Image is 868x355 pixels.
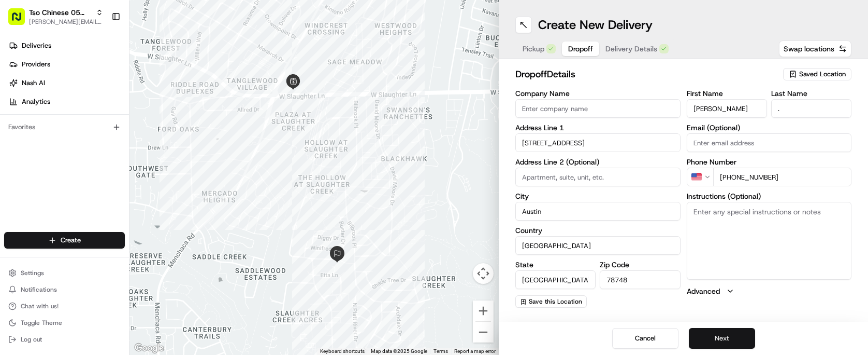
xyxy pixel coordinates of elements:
label: Email (Optional) [687,124,852,131]
input: Apartment, suite, unit, etc. [515,168,681,186]
span: Pylon [103,176,125,184]
button: Notifications [4,282,125,297]
label: Address Line 1 [515,124,681,131]
span: Analytics [22,97,50,106]
input: Enter zip code [600,270,680,289]
button: Swap locations [779,40,851,57]
span: Create [61,236,81,245]
input: Enter country [515,236,681,255]
div: 💻 [88,152,96,160]
button: Save this Location [515,295,587,308]
input: Clear [27,67,171,78]
span: API Documentation [98,151,166,161]
img: 1736555255976-a54dd68f-1ca7-489b-9aae-adbdc363a1c4 [10,99,29,118]
span: Nash AI [22,78,45,88]
span: Swap locations [784,44,834,54]
h1: Create New Delivery [538,17,653,33]
label: Phone Number [687,158,852,166]
span: Log out [21,335,42,344]
button: Advanced [687,286,852,296]
span: Delivery Details [605,44,657,54]
label: Instructions (Optional) [687,193,852,200]
button: Tso Chinese 05 [PERSON_NAME][PERSON_NAME][EMAIL_ADDRESS][DOMAIN_NAME] [4,4,107,29]
a: Deliveries [4,37,129,54]
span: Providers [22,60,50,69]
label: Zip Code [600,261,680,268]
button: Map camera controls [473,263,494,284]
a: 💻API Documentation [83,146,170,165]
input: Enter last name [771,99,851,118]
img: Google [132,342,166,355]
a: Providers [4,56,129,73]
label: Country [515,227,681,234]
button: Settings [4,266,125,280]
span: Pickup [523,44,544,54]
label: Company Name [515,90,681,97]
label: Last Name [771,90,851,97]
button: Cancel [612,328,678,349]
input: Enter state [515,270,596,289]
span: Chat with us! [21,302,59,310]
span: Save this Location [529,297,582,306]
a: Report a map error [454,348,496,354]
div: 📗 [10,152,19,160]
button: Start new chat [176,102,189,115]
input: Enter phone number [713,168,852,186]
div: Start new chat [35,99,170,110]
span: Deliveries [22,41,51,50]
label: State [515,261,596,268]
button: Zoom out [473,322,494,343]
button: [PERSON_NAME][EMAIL_ADDRESS][DOMAIN_NAME] [29,18,103,26]
button: Keyboard shortcuts [320,348,365,355]
div: We're available if you need us! [35,110,131,118]
img: Nash [10,10,31,31]
span: Settings [21,269,44,277]
input: Enter first name [687,99,767,118]
label: Address Line 2 (Optional) [515,158,681,166]
button: Toggle Theme [4,316,125,330]
div: Favorites [4,119,125,135]
span: Toggle Theme [21,319,62,327]
input: Enter company name [515,99,681,118]
input: Enter address [515,133,681,152]
button: Tso Chinese 05 [PERSON_NAME] [29,7,92,18]
label: Advanced [687,286,720,296]
span: Dropoff [568,44,593,54]
label: City [515,193,681,200]
label: First Name [687,90,767,97]
button: Next [689,328,755,349]
span: Knowledge Base [21,151,79,161]
span: Map data ©2025 Google [371,348,427,354]
a: Powered byPylon [73,175,125,184]
button: Create [4,232,125,249]
a: Nash AI [4,75,129,91]
button: Zoom in [473,301,494,321]
h2: dropoff Details [515,67,777,81]
button: Chat with us! [4,299,125,313]
a: Open this area in Google Maps (opens a new window) [132,342,166,355]
button: Log out [4,332,125,347]
input: Enter email address [687,133,852,152]
a: Analytics [4,93,129,110]
p: Welcome 👋 [10,42,189,58]
span: Notifications [21,285,57,294]
a: Terms [433,348,448,354]
input: Enter city [515,202,681,221]
span: Saved Location [799,70,846,79]
a: 📗Knowledge Base [6,146,83,165]
button: Saved Location [783,67,851,81]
